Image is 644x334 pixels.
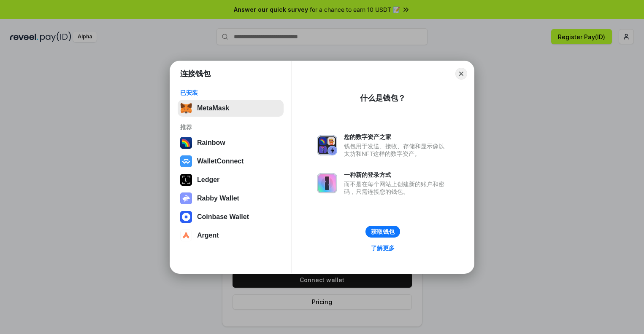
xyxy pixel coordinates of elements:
div: 了解更多 [371,244,395,252]
div: 您的数字资产之家 [344,133,449,141]
div: Coinbase Wallet [197,213,249,221]
div: MetaMask [197,104,229,112]
button: WalletConnect [178,153,284,170]
button: Coinbase Wallet [178,208,284,225]
img: svg+xml,%3Csvg%20width%3D%22120%22%20height%3D%22120%22%20viewBox%3D%220%200%20120%20120%22%20fil... [180,137,192,149]
button: Rainbow [178,134,284,151]
a: 了解更多 [366,243,400,254]
div: 而不是在每个网站上创建新的账户和密码，只需连接您的钱包。 [344,180,449,195]
button: Close [455,68,467,80]
img: svg+xml,%3Csvg%20width%3D%2228%22%20height%3D%2228%22%20viewBox%3D%220%200%2028%2028%22%20fill%3D... [180,155,192,167]
div: 推荐 [180,123,281,131]
img: svg+xml,%3Csvg%20xmlns%3D%22http%3A%2F%2Fwww.w3.org%2F2000%2Fsvg%22%20fill%3D%22none%22%20viewBox... [180,192,192,204]
div: Ledger [197,176,219,184]
div: 一种新的登录方式 [344,171,449,179]
button: Ledger [178,171,284,188]
button: 获取钱包 [365,226,400,238]
div: Rainbow [197,139,225,147]
img: svg+xml,%3Csvg%20xmlns%3D%22http%3A%2F%2Fwww.w3.org%2F2000%2Fsvg%22%20width%3D%2228%22%20height%3... [180,174,192,186]
img: svg+xml,%3Csvg%20width%3D%2228%22%20height%3D%2228%22%20viewBox%3D%220%200%2028%2028%22%20fill%3D... [180,211,192,223]
h1: 连接钱包 [180,69,211,79]
img: svg+xml,%3Csvg%20fill%3D%22none%22%20height%3D%2233%22%20viewBox%3D%220%200%2035%2033%22%20width%... [180,102,192,114]
div: 什么是钱包？ [360,93,406,103]
div: Rabby Wallet [197,195,239,202]
div: 获取钱包 [371,228,395,235]
div: 已安装 [180,89,281,96]
button: Argent [178,227,284,244]
img: svg+xml,%3Csvg%20xmlns%3D%22http%3A%2F%2Fwww.w3.org%2F2000%2Fsvg%22%20fill%3D%22none%22%20viewBox... [317,135,337,155]
div: WalletConnect [197,158,244,165]
button: Rabby Wallet [178,190,284,207]
div: Argent [197,232,219,239]
img: svg+xml,%3Csvg%20xmlns%3D%22http%3A%2F%2Fwww.w3.org%2F2000%2Fsvg%22%20fill%3D%22none%22%20viewBox... [317,173,337,193]
div: 钱包用于发送、接收、存储和显示像以太坊和NFT这样的数字资产。 [344,142,449,158]
img: svg+xml,%3Csvg%20width%3D%2228%22%20height%3D%2228%22%20viewBox%3D%220%200%2028%2028%22%20fill%3D... [180,230,192,241]
button: MetaMask [178,100,284,117]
